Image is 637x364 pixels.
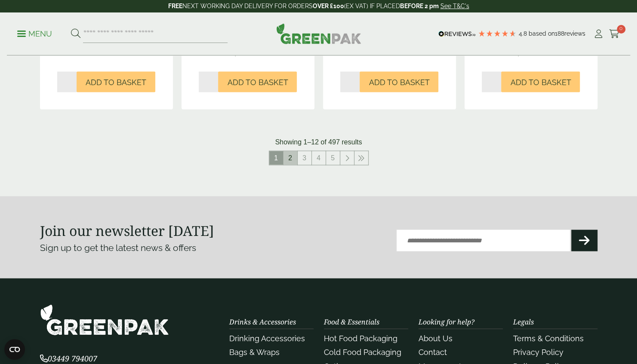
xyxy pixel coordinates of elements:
[326,151,340,165] a: 5
[269,151,283,165] span: 1
[478,30,517,37] div: 4.79 Stars
[40,353,97,363] span: 03449 794007
[545,49,562,56] span: £0.08
[168,3,182,9] strong: FREE
[555,30,564,37] span: 188
[4,339,25,360] button: Open CMP widget
[400,3,439,9] strong: BEFORE 2 pm
[324,347,401,356] a: Cold Food Packaging
[564,30,585,37] span: reviews
[519,30,529,37] span: 4.8
[40,221,214,239] strong: Join our newsletter [DATE]
[369,77,429,87] span: Add to Basket
[513,333,584,343] a: Terms & Conditions
[86,77,146,87] span: Add to Basket
[262,49,279,56] span: £0.08
[324,333,397,343] a: Hot Food Packaging
[500,49,542,56] span: Price per unit:
[77,71,155,92] button: Add to Basket
[217,49,259,56] span: Price per unit:
[40,355,97,363] a: 03449 794007
[593,30,604,38] i: My Account
[17,29,52,39] p: Menu
[276,23,361,44] img: GreenPak Supplies
[40,304,169,335] img: GreenPak Supplies
[360,71,438,92] button: Add to Basket
[419,333,452,343] a: About Us
[229,347,280,356] a: Bags & Wraps
[313,3,344,9] strong: OVER £100
[17,29,52,37] a: Menu
[609,28,620,40] a: 0
[229,333,305,343] a: Drinking Accessories
[227,77,288,87] span: Add to Basket
[275,137,362,147] p: Showing 1–12 of 497 results
[218,71,297,92] button: Add to Basket
[283,151,297,165] a: 2
[617,25,625,34] span: 0
[609,30,620,38] i: Cart
[298,151,311,165] a: 3
[501,71,580,92] button: Add to Basket
[312,151,326,165] a: 4
[513,347,563,356] a: Privacy Policy
[438,31,476,37] img: REVIEWS.io
[40,241,291,254] p: Sign up to get the latest news & offers
[529,30,555,37] span: Based on
[510,77,571,87] span: Add to Basket
[440,3,469,9] a: See T&C's
[419,347,447,356] a: Contact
